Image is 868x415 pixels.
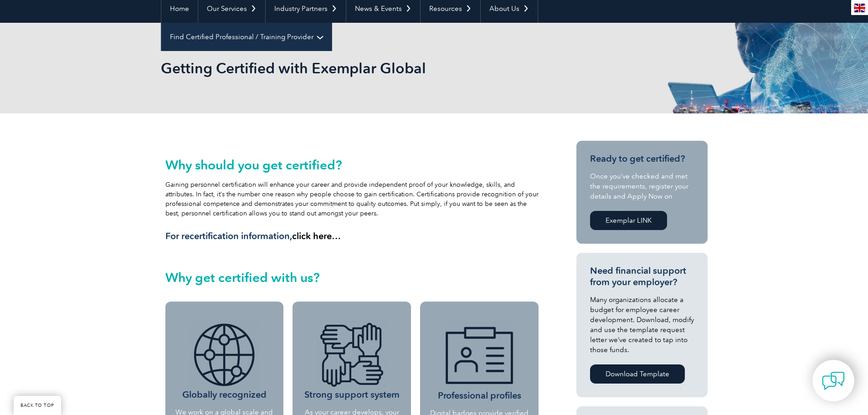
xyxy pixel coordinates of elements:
[165,231,539,242] h3: For recertification information,
[590,171,694,201] p: Once you’ve checked and met the requirements, register your details and Apply Now on
[292,231,341,241] a: click here…
[165,158,539,172] h2: Why should you get certified?
[161,59,511,77] h1: Getting Certified with Exemplar Global
[428,322,531,401] h3: Professional profiles
[590,364,685,384] a: Download Template
[165,270,539,285] h2: Why get certified with us?
[822,369,845,392] img: contact-chat.png
[590,153,694,164] h3: Ready to get certified?
[161,23,332,51] a: Find Certified Professional / Training Provider
[590,265,694,288] h3: Need financial support from your employer?
[165,158,539,242] div: Gaining personnel certification will enhance your career and provide independent proof of your kn...
[14,396,61,415] a: BACK TO TOP
[590,295,694,355] p: Many organizations allocate a budget for employee career development. Download, modify and use th...
[854,4,865,12] img: en
[299,321,404,400] h3: Strong support system
[172,321,277,400] h3: Globally recognized
[590,211,667,230] a: Exemplar LINK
